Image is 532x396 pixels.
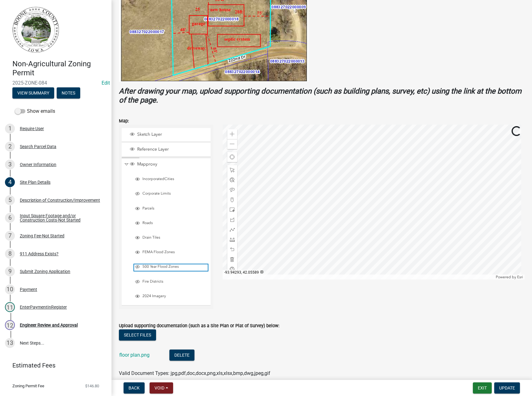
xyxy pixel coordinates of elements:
[20,252,59,256] div: 911 Address Exists?
[129,147,208,153] div: Reference Layer
[20,198,100,202] div: Description of Construction/Improvement
[136,132,208,137] span: Sketch Layer
[119,119,129,123] label: Map:
[124,382,145,394] button: Back
[129,132,208,138] div: Sketch Layer
[150,382,173,394] button: Void
[57,87,80,99] button: Notes
[5,142,15,152] div: 2
[20,213,102,222] div: Input Square Footage and/or Construction Costs-Not Started
[134,206,208,212] div: Parcels
[12,384,44,388] span: Zoning Permit Fee
[127,231,210,245] li: Drain Tiles
[122,158,211,306] li: Mapproxy
[12,87,54,99] button: View Summary
[5,284,15,294] div: 10
[102,80,110,86] a: Edit
[12,7,59,53] img: Boone County, Iowa
[85,384,99,388] span: $146.80
[12,59,107,77] h4: Non-Agricultural Zoning Permit
[12,80,99,86] span: 2025-ZONE-084
[494,275,525,279] div: Powered by
[20,234,64,238] div: Zoning Fee-Not Started
[129,161,208,168] div: Mapproxy
[15,108,55,115] label: Show emails
[134,264,208,271] div: 500 Year Flood Zones
[20,144,56,149] div: Search Parcel Data
[169,353,194,359] wm-modal-confirm: Delete Document
[141,191,208,196] span: Corporate Limits
[119,352,150,358] a: floor plan.png
[12,91,54,96] wm-modal-confirm: Summary
[5,231,15,241] div: 7
[141,206,208,211] span: Parcels
[134,177,208,183] div: IncorporatedCities
[5,124,15,134] div: 1
[20,180,50,184] div: Site Plan Details
[136,161,208,167] span: Mapproxy
[141,250,208,255] span: FEMA Flood Zones
[5,266,15,276] div: 9
[141,264,208,269] span: 500 Year Flood Zones
[134,294,208,300] div: 2024 Imagery
[134,191,208,197] div: Corporate Limits
[127,275,210,289] li: Fire Districts
[5,160,15,169] div: 3
[494,382,520,394] button: Update
[127,187,210,201] li: Corporate Limits
[127,246,210,260] li: FEMA Flood Zones
[119,324,279,328] label: Upload supporting documentation (such as a Site Plan or Plat of Survey) below:
[122,128,211,142] li: Sketch Layer
[134,250,208,256] div: FEMA Flood Zones
[517,275,523,279] a: Esri
[141,294,208,299] span: 2024 Imagery
[129,385,140,390] span: Back
[227,139,237,149] div: Zoom out
[155,385,164,390] span: Void
[136,147,208,152] span: Reference Layer
[20,287,37,292] div: Payment
[127,202,210,216] li: Parcels
[473,382,492,394] button: Exit
[134,279,208,285] div: Fire Districts
[20,126,44,131] div: Require User
[122,143,211,157] li: Reference Layer
[169,350,194,361] button: Delete
[5,213,15,223] div: 6
[127,261,210,274] li: 500 Year Flood Zones
[119,370,270,376] span: Valid Document Types: jpg,pdf,doc,docx,png,xls,xlsx,bmp,dwg,jpeg,gif
[121,126,211,307] ul: Layer List
[119,329,156,341] button: Select files
[124,161,129,167] span: Collapse
[119,87,521,104] strong: After drawing your map, upload supporting documentation (such as building plans, survey, etc) usi...
[141,177,208,182] span: IncorporatedCities
[227,152,237,162] div: Find my location
[141,279,208,284] span: Fire Districts
[5,195,15,205] div: 5
[5,359,102,372] a: Estimated Fees
[20,269,70,274] div: Submit Zoning Application
[5,249,15,259] div: 8
[127,217,210,231] li: Roads
[20,323,78,327] div: Engineer Review and Approval
[227,129,237,139] div: Zoom in
[499,385,515,390] span: Update
[141,235,208,240] span: Drain Tiles
[127,290,210,304] li: 2024 Imagery
[5,320,15,330] div: 12
[5,338,15,348] div: 13
[141,221,208,226] span: Roads
[20,305,67,309] div: EnterPaymentInRegister
[102,80,110,86] wm-modal-confirm: Edit Application Number
[134,221,208,227] div: Roads
[134,235,208,241] div: Drain Tiles
[127,173,210,187] li: IncorporatedCities
[20,162,56,167] div: Owner Information
[5,177,15,187] div: 4
[5,302,15,312] div: 11
[57,91,80,96] wm-modal-confirm: Notes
